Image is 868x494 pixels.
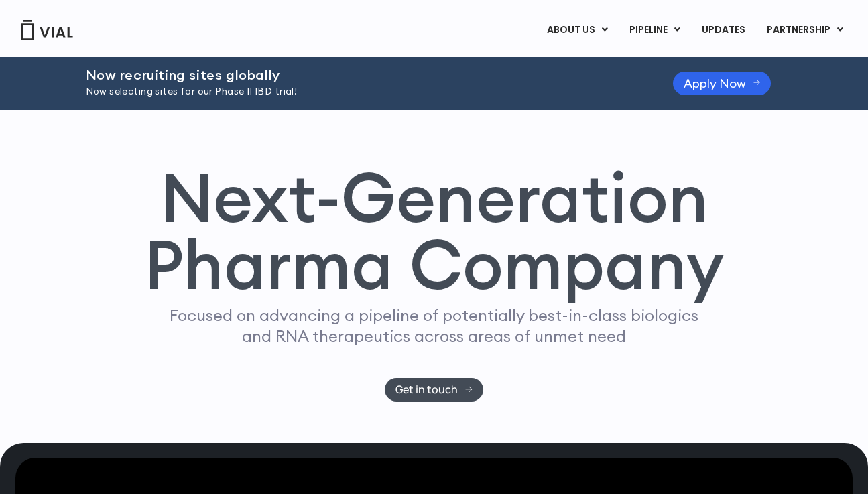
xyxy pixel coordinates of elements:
[86,68,639,82] h2: Now recruiting sites globally
[619,19,690,42] a: PIPELINEMenu Toggle
[756,19,854,42] a: PARTNERSHIPMenu Toggle
[164,305,704,347] p: Focused on advancing a pipeline of potentially best-in-class biologics and RNA therapeutics acros...
[385,378,483,402] a: Get in touch
[691,19,755,42] a: UPDATES
[684,78,746,88] span: Apply Now
[536,19,618,42] a: ABOUT USMenu Toggle
[673,72,771,95] a: Apply Now
[144,164,725,299] h1: Next-Generation Pharma Company
[86,84,639,99] p: Now selecting sites for our Phase II IBD trial!
[20,20,74,40] img: Vial Logo
[395,385,458,395] span: Get in touch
